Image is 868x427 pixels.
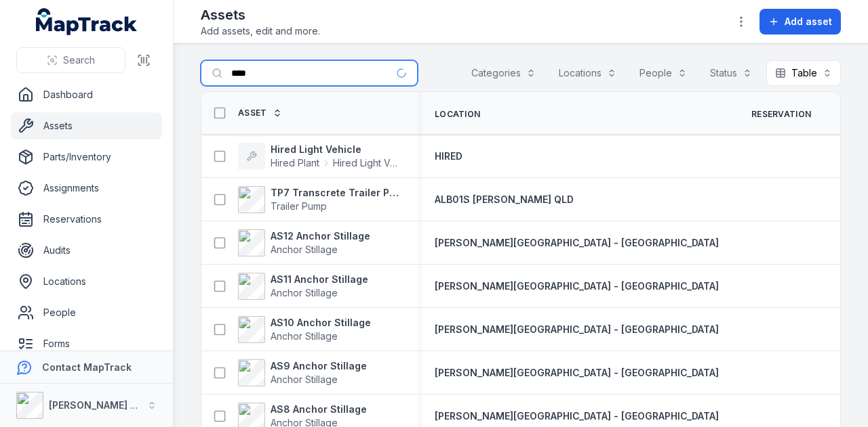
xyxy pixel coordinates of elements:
[751,109,811,120] span: Reservation
[435,194,574,205] span: ALB01S [PERSON_NAME] QLD
[271,200,327,212] span: Trailer Pump
[435,280,719,292] span: [PERSON_NAME][GEOGRAPHIC_DATA] - [GEOGRAPHIC_DATA]
[271,374,338,385] span: Anchor Stillage
[238,273,368,300] a: AS11 Anchor StillageAnchor Stillage
[631,60,696,86] button: People
[11,175,162,202] a: Assignments
[462,60,545,86] button: Categories
[435,323,719,335] span: [PERSON_NAME][GEOGRAPHIC_DATA] - [GEOGRAPHIC_DATA]
[271,229,370,243] strong: AS12 Anchor Stillage
[238,143,402,170] a: Hired Light VehicleHired PlantHired Light Vehicle
[759,9,841,35] button: Add asset
[11,206,162,233] a: Reservations
[238,316,371,343] a: AS10 Anchor StillageAnchor Stillage
[435,150,462,163] a: HIRED
[271,156,319,170] span: Hired Plant
[238,359,367,386] a: AS9 Anchor StillageAnchor Stillage
[11,330,162,357] a: Forms
[238,186,402,213] a: TP7 Transcrete Trailer PumpTrailer Pump
[435,410,719,422] span: [PERSON_NAME][GEOGRAPHIC_DATA] - [GEOGRAPHIC_DATA]
[435,193,574,206] a: ALB01S [PERSON_NAME] QLD
[11,268,162,295] a: Locations
[435,236,719,250] a: [PERSON_NAME][GEOGRAPHIC_DATA] - [GEOGRAPHIC_DATA]
[271,273,368,286] strong: AS11 Anchor Stillage
[435,150,462,162] span: HIRED
[16,47,125,73] button: Search
[435,323,719,336] a: [PERSON_NAME][GEOGRAPHIC_DATA] - [GEOGRAPHIC_DATA]
[49,399,160,411] strong: [PERSON_NAME] Group
[11,299,162,326] a: People
[435,279,719,293] a: [PERSON_NAME][GEOGRAPHIC_DATA] - [GEOGRAPHIC_DATA]
[238,108,267,118] span: Asset
[271,143,402,156] strong: Hired Light Vehicle
[271,186,402,200] strong: TP7 Transcrete Trailer Pump
[766,60,841,86] button: Table
[201,5,320,24] h2: Assets
[11,143,162,171] a: Parts/Inventory
[271,316,371,330] strong: AS10 Anchor Stillage
[36,8,138,35] a: MapTrack
[333,156,402,170] span: Hired Light Vehicle
[11,237,162,264] a: Audits
[435,367,719,378] span: [PERSON_NAME][GEOGRAPHIC_DATA] - [GEOGRAPHIC_DATA]
[550,60,625,86] button: Locations
[271,287,338,298] span: Anchor Stillage
[201,24,320,38] span: Add assets, edit and more.
[701,60,761,86] button: Status
[238,108,282,118] a: Asset
[11,81,162,108] a: Dashboard
[435,237,719,248] span: [PERSON_NAME][GEOGRAPHIC_DATA] - [GEOGRAPHIC_DATA]
[11,112,162,139] a: Assets
[271,359,367,373] strong: AS9 Anchor Stillage
[42,361,132,373] strong: Contact MapTrack
[435,409,719,423] a: [PERSON_NAME][GEOGRAPHIC_DATA] - [GEOGRAPHIC_DATA]
[238,229,370,256] a: AS12 Anchor StillageAnchor Stillage
[63,53,95,67] span: Search
[435,366,719,380] a: [PERSON_NAME][GEOGRAPHIC_DATA] - [GEOGRAPHIC_DATA]
[271,403,367,416] strong: AS8 Anchor Stillage
[785,15,832,28] span: Add asset
[271,330,338,342] span: Anchor Stillage
[435,109,480,120] span: Location
[271,244,338,255] span: Anchor Stillage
